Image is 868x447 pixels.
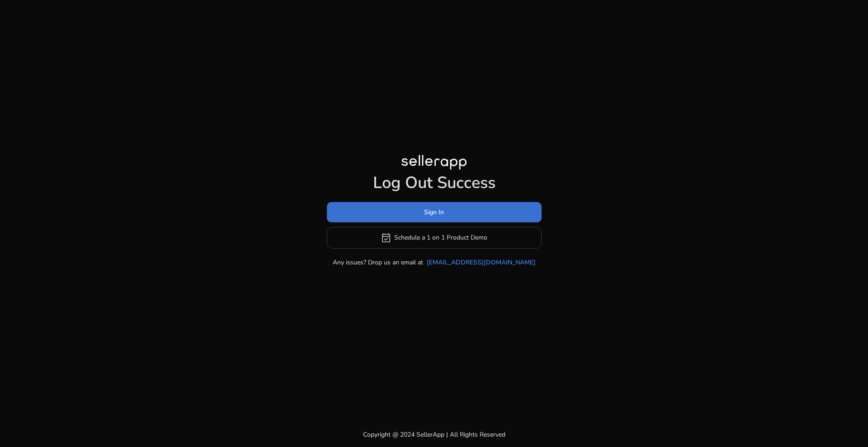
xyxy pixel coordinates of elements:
[424,207,444,217] span: Sign In
[327,202,542,222] button: Sign In
[327,227,542,249] button: event_availableSchedule a 1 on 1 Product Demo
[327,173,542,193] h1: Log Out Success
[427,258,536,267] a: [EMAIL_ADDRESS][DOMAIN_NAME]
[381,232,392,243] span: event_available
[333,258,423,267] p: Any issues? Drop us an email at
